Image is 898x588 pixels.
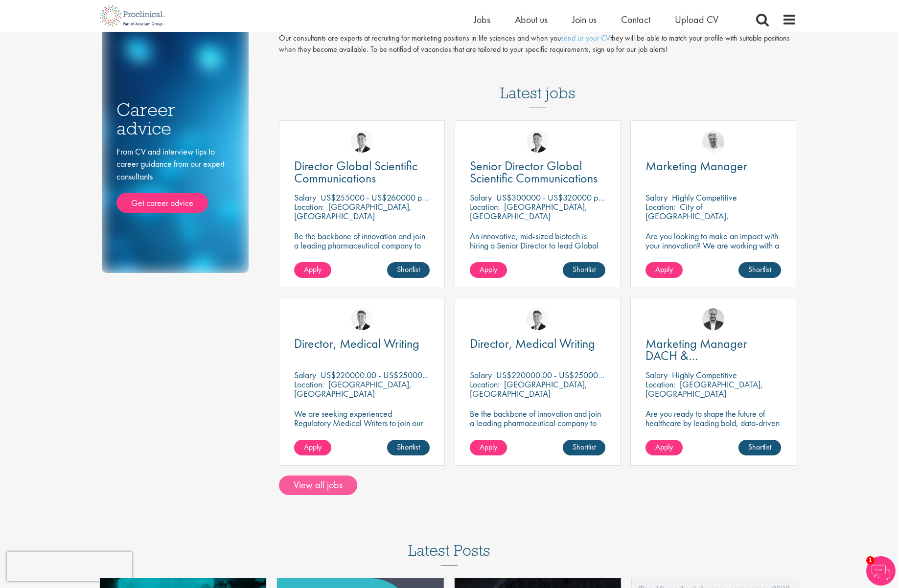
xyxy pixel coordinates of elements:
[116,145,234,213] div: From CV and interview tips to career guidance from our expert consultants
[470,379,500,390] span: Location:
[672,369,737,381] p: Highly Competitive
[500,60,576,108] h3: Latest jobs
[655,442,673,452] span: Apply
[387,262,430,278] a: Shortlist
[294,262,331,278] a: Apply
[645,440,683,455] a: Apply
[387,440,430,455] a: Shortlist
[408,542,490,565] h3: Latest Posts
[294,192,316,203] span: Salary
[572,13,597,26] a: Join us
[470,379,587,399] p: [GEOGRAPHIC_DATA], [GEOGRAPHIC_DATA]
[738,440,781,455] a: Shortlist
[470,409,605,446] p: Be the backbone of innovation and join a leading pharmaceutical company to help keep life-changin...
[294,231,430,278] p: Be the backbone of innovation and join a leading pharmaceutical company to help keep life-changin...
[294,409,430,446] p: We are seeking experienced Regulatory Medical Writers to join our client, a dynamic and growing b...
[470,262,507,278] a: Apply
[675,13,718,26] a: Upload CV
[645,201,729,231] p: City of [GEOGRAPHIC_DATA], [GEOGRAPHIC_DATA]
[645,409,781,446] p: Are you ready to shape the future of healthcare by leading bold, data-driven marketing strategies...
[294,379,324,390] span: Location:
[866,556,875,565] span: 1
[645,201,675,212] span: Location:
[655,264,673,274] span: Apply
[321,192,550,203] p: US$255000 - US$260000 per annum + Highly Competitive Salary
[702,131,724,153] img: Joshua Bye
[7,552,132,581] iframe: reCAPTCHA
[480,264,497,274] span: Apply
[563,440,605,455] a: Shortlist
[294,338,430,350] a: Director, Medical Writing
[645,379,675,390] span: Location:
[294,201,324,212] span: Location:
[474,13,490,26] a: Jobs
[470,335,595,352] span: Director, Medical Writing
[645,338,781,362] a: Marketing Manager DACH & [GEOGRAPHIC_DATA]
[515,13,548,26] a: About us
[116,193,208,213] a: Get career advice
[304,442,322,452] span: Apply
[496,192,726,203] p: US$300000 - US$320000 per annum + Highly Competitive Salary
[470,231,605,269] p: An innovative, mid-sized biotech is hiring a Senior Director to lead Global Scientific Communicat...
[527,308,549,330] img: George Watson
[321,369,574,381] p: US$220000.00 - US$250000.00 per annum + Highly Competitive Salary
[470,192,492,203] span: Salary
[470,201,587,222] p: [GEOGRAPHIC_DATA], [GEOGRAPHIC_DATA]
[294,440,331,455] a: Apply
[672,192,737,203] p: Highly Competitive
[527,131,549,153] img: George Watson
[645,231,781,278] p: Are you looking to make an impact with your innovation? We are working with a well-established ph...
[470,201,500,212] span: Location:
[561,33,610,43] a: send us your CV
[470,338,605,350] a: Director, Medical Writing
[645,379,763,399] p: [GEOGRAPHIC_DATA], [GEOGRAPHIC_DATA]
[294,379,412,399] p: [GEOGRAPHIC_DATA], [GEOGRAPHIC_DATA]
[294,369,316,381] span: Salary
[621,13,650,26] a: Contact
[470,160,605,184] a: Senior Director Global Scientific Communications
[645,369,668,381] span: Salary
[294,201,412,222] p: [GEOGRAPHIC_DATA], [GEOGRAPHIC_DATA]
[351,131,373,153] img: George Watson
[866,556,896,586] img: Chatbot
[496,369,652,381] p: US$220000.00 - US$250000.00 per annum
[470,158,598,186] span: Senior Director Global Scientific Communications
[279,475,357,495] a: View all jobs
[470,369,492,381] span: Salary
[294,335,419,352] span: Director, Medical Writing
[116,100,234,138] h3: Career advice
[294,160,430,184] a: Director Global Scientific Communications
[563,262,605,278] a: Shortlist
[738,262,781,278] a: Shortlist
[645,335,763,376] span: Marketing Manager DACH & [GEOGRAPHIC_DATA]
[279,33,797,55] p: Our consultants are experts at recruiting for marketing positions in life sciences and when you t...
[304,264,322,274] span: Apply
[702,308,724,330] img: Aitor Melia
[645,192,668,203] span: Salary
[294,158,417,186] span: Director Global Scientific Communications
[351,308,373,330] img: George Watson
[645,158,747,174] span: Marketing Manager
[645,262,683,278] a: Apply
[645,160,781,172] a: Marketing Manager
[470,440,507,455] a: Apply
[480,442,497,452] span: Apply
